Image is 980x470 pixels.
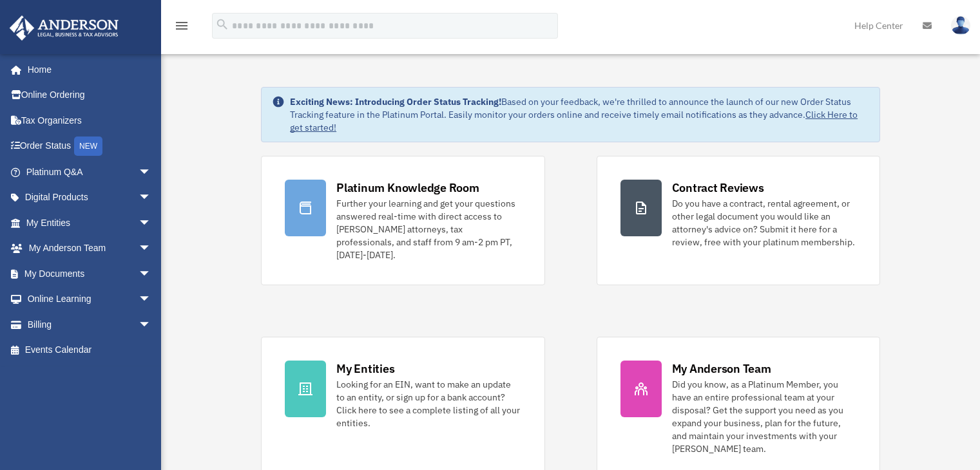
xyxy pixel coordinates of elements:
div: Did you know, as a Platinum Member, you have an entire professional team at your disposal? Get th... [672,378,856,455]
a: Home [9,57,164,82]
div: Further your learning and get your questions answered real-time with direct access to [PERSON_NAM... [336,197,521,261]
span: arrow_drop_down [139,236,164,262]
img: User Pic [951,16,970,35]
div: Do you have a contract, rental agreement, or other legal document you would like an attorney's ad... [672,197,856,249]
div: Looking for an EIN, want to make an update to an entity, or sign up for a bank account? Click her... [336,378,521,429]
i: menu [174,18,189,33]
div: Contract Reviews [672,180,764,196]
a: Platinum Knowledge Room Further your learning and get your questions answered real-time with dire... [261,156,544,285]
a: Online Learningarrow_drop_down [9,287,171,312]
span: arrow_drop_down [139,185,164,211]
a: Order StatusNEW [9,133,171,160]
a: Click Here to get started! [290,109,858,133]
a: Digital Productsarrow_drop_down [9,185,171,211]
div: My Entities [336,361,394,377]
span: arrow_drop_down [139,159,164,185]
a: Billingarrow_drop_down [9,312,171,337]
a: Online Ordering [9,82,171,108]
div: Based on your feedback, we're thrilled to announce the launch of our new Order Status Tracking fe... [290,95,869,134]
a: My Anderson Teamarrow_drop_down [9,236,171,261]
div: Platinum Knowledge Room [336,180,479,196]
a: My Documentsarrow_drop_down [9,261,171,287]
strong: Exciting News: Introducing Order Status Tracking! [290,96,501,108]
a: My Entitiesarrow_drop_down [9,210,171,236]
span: arrow_drop_down [139,287,164,313]
a: Contract Reviews Do you have a contract, rental agreement, or other legal document you would like... [597,156,880,285]
a: Tax Organizers [9,108,171,133]
a: Platinum Q&Aarrow_drop_down [9,159,171,185]
div: NEW [74,136,102,156]
a: Events Calendar [9,337,171,363]
img: Anderson Advisors Platinum Portal [6,15,122,41]
span: arrow_drop_down [139,210,164,236]
span: arrow_drop_down [139,312,164,338]
span: arrow_drop_down [139,261,164,287]
div: My Anderson Team [672,361,771,377]
i: search [215,17,229,32]
a: menu [174,23,189,33]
